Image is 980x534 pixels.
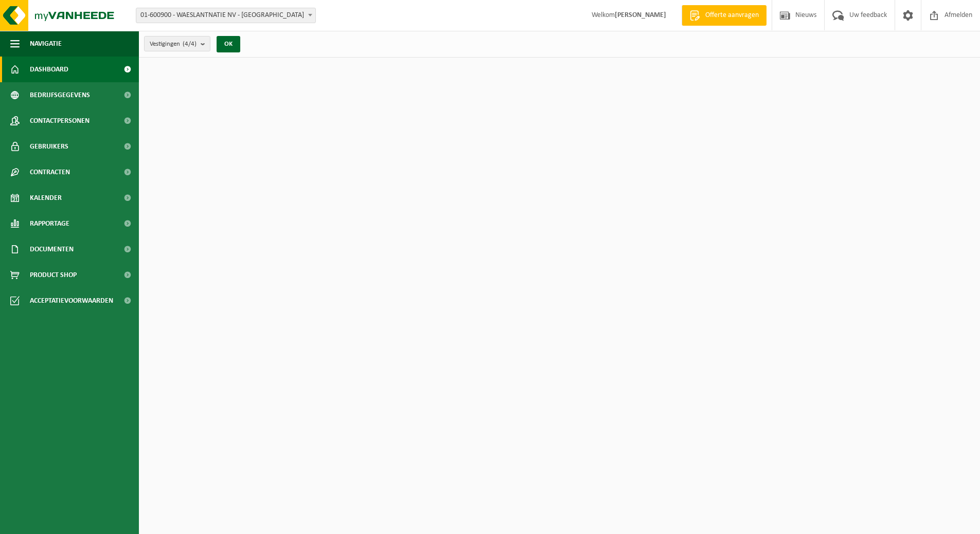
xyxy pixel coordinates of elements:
[30,31,62,57] span: Navigatie
[144,36,210,51] button: Vestigingen(4/4)
[217,36,240,52] button: OK
[30,57,68,82] span: Dashboard
[150,36,197,52] span: Vestigingen
[30,82,90,108] span: Bedrijfsgegevens
[682,5,767,26] a: Offerte aanvragen
[136,8,316,23] span: 01-600900 - WAESLANTNATIE NV - ANTWERPEN
[703,10,761,21] span: Offerte aanvragen
[30,159,70,185] span: Contracten
[615,11,666,19] strong: [PERSON_NAME]
[30,134,68,159] span: Gebruikers
[30,262,77,288] span: Product Shop
[30,288,113,314] span: Acceptatievoorwaarden
[136,8,315,23] span: 01-600900 - WAESLANTNATIE NV - ANTWERPEN
[30,236,74,262] span: Documenten
[30,185,62,211] span: Kalender
[30,108,90,134] span: Contactpersonen
[30,211,69,236] span: Rapportage
[183,41,197,47] count: (4/4)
